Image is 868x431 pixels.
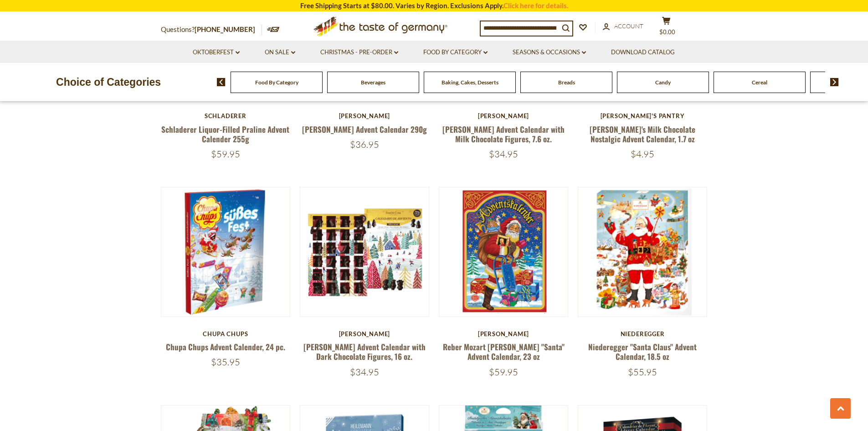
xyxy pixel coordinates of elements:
img: Chupa Chups Advent Calender, 24 pc. [161,187,290,317]
img: previous arrow [217,78,226,86]
a: Schladerer Liquor-Filled Praline Advent Calender 255g [161,124,289,145]
span: $55.95 [628,366,657,378]
a: Oktoberfest [193,47,240,57]
a: Reber Mozart [PERSON_NAME] "Santa" Advent Calendar, 23 oz [443,341,565,362]
a: Account [603,21,643,31]
div: Niederegger [578,330,708,338]
a: Candy [655,79,671,86]
div: Chupa Chups [161,330,291,338]
div: [PERSON_NAME] [439,330,569,338]
a: Seasons & Occasions [513,47,586,57]
a: [PERSON_NAME] Advent Calendar 290g [302,124,427,135]
span: $59.95 [211,148,240,160]
span: $34.95 [489,148,518,160]
a: Beverages [361,79,385,86]
div: [PERSON_NAME] [300,112,430,119]
a: Click here for details. [503,1,568,10]
p: Questions? [161,24,262,36]
span: $34.95 [350,366,379,378]
a: On Sale [265,47,295,57]
a: Download Catalog [611,47,675,57]
span: $35.95 [211,356,240,368]
img: next arrow [830,78,839,86]
div: [PERSON_NAME] [439,112,569,119]
img: Niederegger "Santa Claus" Advent Calendar, 18.5 oz [578,187,707,317]
span: $4.95 [631,148,654,160]
a: Christmas - PRE-ORDER [320,47,398,57]
img: Reber Mozart Kugel "Santa" Advent Calendar, 23 oz [439,187,568,317]
span: Account [614,22,643,30]
a: [PERSON_NAME]'s Milk Chocolate Nostalgic Advent Calendar, 1.7 oz [590,124,695,145]
a: [PERSON_NAME] Advent Calendar with Dark Chocolate Figures, 16 oz. [303,341,426,362]
a: Chupa Chups Advent Calender, 24 pc. [166,341,285,353]
div: [PERSON_NAME] [300,330,430,338]
a: [PHONE_NUMBER] [195,25,255,33]
span: $36.95 [350,139,379,150]
a: Cereal [752,79,767,86]
span: $0.00 [659,28,675,36]
a: Niederegger "Santa Claus" Advent Calendar, 18.5 oz [588,341,697,362]
button: $0.00 [653,16,680,39]
a: Baking, Cakes, Desserts [442,79,498,86]
span: $59.95 [489,366,518,378]
a: Breads [558,79,575,86]
a: Food By Category [423,47,488,57]
a: Food By Category [255,79,298,86]
a: [PERSON_NAME] Advent Calendar with Milk Chocolate Figures, 7.6 oz. [442,124,565,145]
div: Schladerer [161,112,291,119]
img: Simón Coll Advent Calendar with Dark Chocolate Figures, 16 oz. [300,187,429,317]
div: [PERSON_NAME]'s Pantry [578,112,708,119]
